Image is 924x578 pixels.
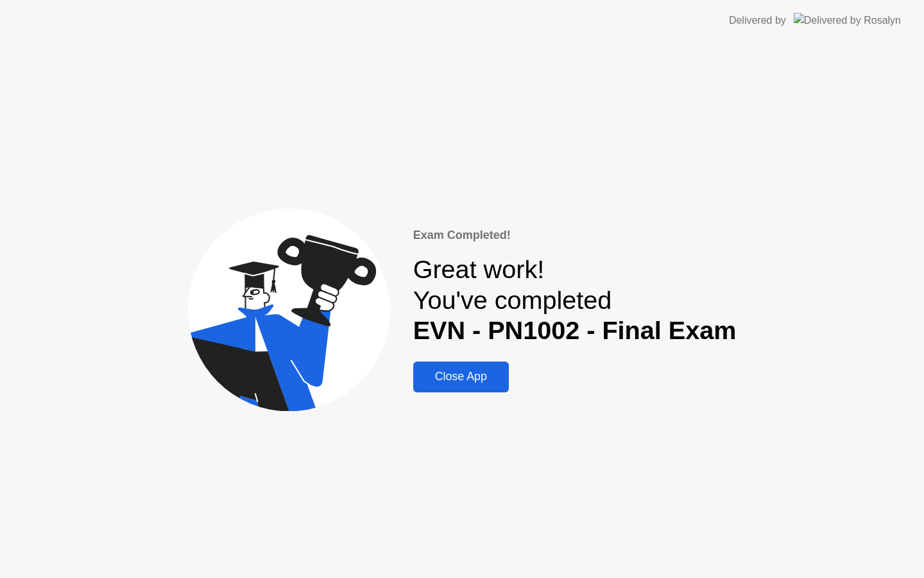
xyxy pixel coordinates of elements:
img: Delivered by Rosalyn [794,13,901,28]
b: EVN - PN1002 - Final Exam [413,316,737,344]
div: Delivered by [729,13,786,28]
button: Close App [413,362,509,392]
div: Great work! You've completed [413,254,737,346]
div: Close App [417,370,505,383]
div: Exam Completed! [413,227,737,244]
